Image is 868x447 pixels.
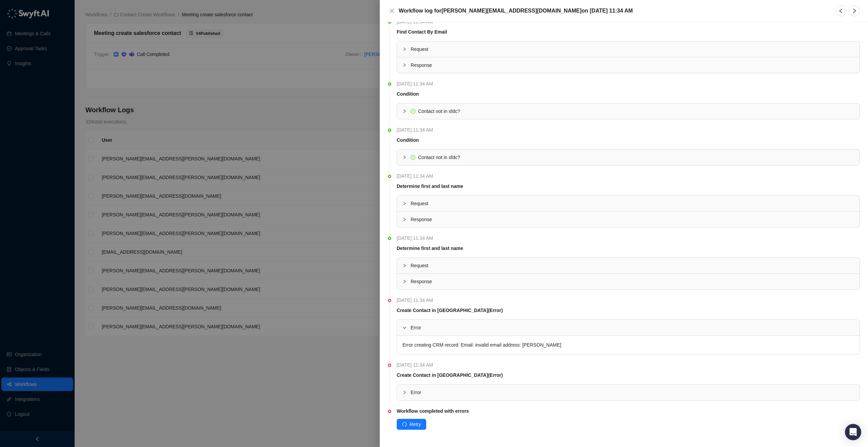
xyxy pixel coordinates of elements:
span: Contact not in sfdc? [418,155,460,160]
span: Retry [410,421,421,428]
div: Open Intercom Messenger [845,424,861,440]
span: [DATE] 11:34 AM [397,234,436,242]
span: [DATE] 11:34 AM [397,172,436,180]
span: collapsed [402,155,407,159]
span: Request [411,200,854,207]
button: Retry [397,419,426,430]
h5: Workflow log for [PERSON_NAME][EMAIL_ADDRESS][DOMAIN_NAME] on [DATE] 11:34 AM [399,7,633,15]
span: check-circle [411,109,415,114]
span: redo [402,422,407,427]
strong: Workflow completed with errors [397,408,469,414]
span: left [838,8,844,14]
span: collapsed [402,109,407,113]
span: collapsed [402,217,407,221]
span: collapsed [402,390,407,394]
strong: Find Contact By Email [397,29,447,35]
strong: Condition [397,91,419,97]
span: collapsed [402,264,407,268]
span: [DATE] 11:34 AM [397,126,436,134]
strong: Condition [397,137,419,143]
span: Contact not in sfdc? [418,109,460,114]
span: [DATE] 11:34 AM [397,80,436,88]
span: [DATE] 11:34 AM [397,296,436,304]
span: Response [411,216,854,223]
span: expanded [402,326,407,330]
strong: Determine first and last name [397,183,463,189]
button: Close [388,7,396,15]
span: Response [411,278,854,285]
span: Error [411,324,854,331]
strong: Create Contact in [GEOGRAPHIC_DATA] (Error) [397,308,503,313]
span: collapsed [402,201,407,206]
span: close [389,8,395,14]
span: Request [411,262,854,269]
span: Response [411,61,854,69]
div: Error creating CRM record: Email: invalid email address: [PERSON_NAME] [397,336,860,354]
strong: Determine first and last name [397,246,463,251]
span: Request [411,45,854,53]
strong: Create Contact in [GEOGRAPHIC_DATA] (Error) [397,372,503,378]
span: check-circle [411,155,415,160]
span: collapsed [402,47,407,51]
span: [DATE] 11:34 AM [397,361,436,369]
span: Error [411,389,854,396]
span: collapsed [402,279,407,284]
span: right [852,8,857,14]
span: collapsed [402,63,407,67]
